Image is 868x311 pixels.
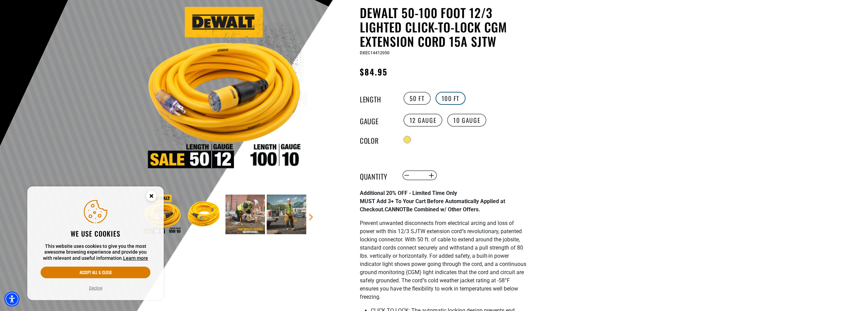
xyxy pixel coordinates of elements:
[41,267,150,278] button: Accept all & close
[447,114,486,127] label: 10 Gauge
[360,116,394,125] legend: Gauge
[87,285,104,292] button: Decline
[41,243,150,261] p: This website uses cookies to give you the most awesome browsing experience and provide you with r...
[360,66,387,78] span: $84.95
[41,229,150,238] h2: We use cookies
[360,171,394,180] label: Quantity
[360,5,527,48] h1: DEWALT 50-100 foot 12/3 Lighted Click-to-Lock CGM Extension Cord 15A SJTW
[360,94,394,103] legend: Length
[360,190,457,196] strong: Additional 20% OFF - Limited Time Only
[123,255,148,261] a: This website uses cookies to give you the most awesome browsing experience and provide you with r...
[403,92,431,105] label: 50 FT
[360,51,389,55] span: DXEC14412050
[360,135,394,144] legend: Color
[436,92,466,105] label: 100 FT
[360,220,526,300] span: Prevent unwanted disconnects from electrical arcing and loss of power with this 12/3 SJTW extensi...
[308,214,314,221] a: Next
[27,186,164,300] aside: Cookie Consent
[360,198,505,213] strong: MUST Add 3+ To Your Cart Before Automatically Applied at Checkout. Be Combined w/ Other Offers.
[4,292,19,307] div: Accessibility Menu
[385,206,406,213] span: CANNOT
[403,114,443,127] label: 12 Gauge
